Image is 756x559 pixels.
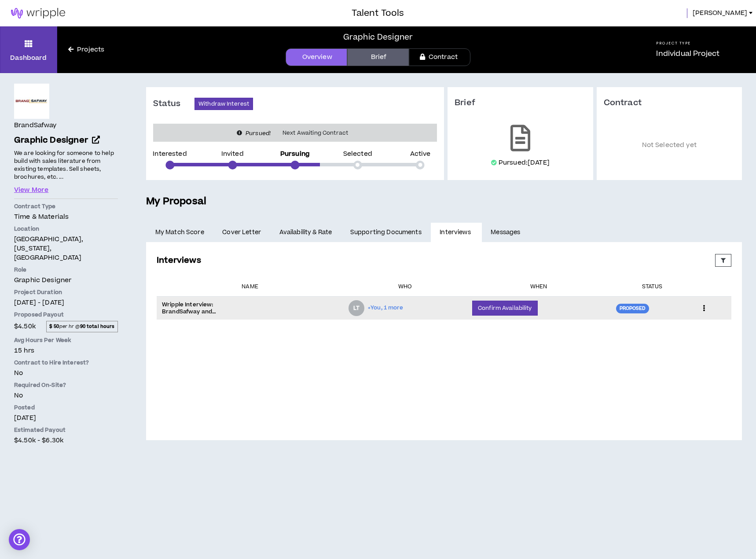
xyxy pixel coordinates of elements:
[352,7,404,20] h3: Talent Tools
[14,288,118,296] p: Project Duration
[14,134,88,146] span: Graphic Designer
[343,277,467,297] th: Who
[14,346,118,355] p: 15 hrs
[410,151,431,157] p: Active
[482,223,532,242] a: Messages
[286,48,347,66] a: Overview
[14,276,71,285] span: Graphic Designer
[14,298,118,307] p: [DATE] - [DATE]
[341,223,430,242] a: Supporting Documents
[14,311,118,319] p: Proposed Payout
[347,48,409,66] a: Brief
[14,202,118,210] p: Contract Type
[455,98,586,108] h3: Brief
[157,254,201,266] h3: Interviews
[343,31,413,43] div: Graphic Designer
[616,304,650,313] div: Proposed
[14,134,118,147] a: Graphic Designer
[14,149,118,182] p: We are looking for someone to help build with sales literature from existing templates. Sell shee...
[343,151,372,157] p: Selected
[14,391,118,400] p: No
[280,151,310,157] p: Pursuing
[146,194,742,209] h5: My Proposal
[162,301,250,315] p: Wripple Interview: BrandSafway and [PERSON_NAME] for Graphic Designer
[221,151,244,157] p: Invited
[9,529,30,550] div: Open Intercom Messenger
[611,277,694,297] th: Status
[14,436,118,445] p: $4.50k - $6.30k
[14,235,118,262] p: [GEOGRAPHIC_DATA], [US_STATE], [GEOGRAPHIC_DATA]
[656,48,719,59] p: Individual Project
[277,129,353,137] span: Next Awaiting Contract
[14,426,118,434] p: Estimated Payout
[472,301,537,316] button: Confirm Availability
[431,223,482,242] a: Interviews
[604,98,735,108] h3: Contract
[153,151,187,157] p: Interested
[14,121,57,130] h4: BrandSafway
[14,212,118,221] p: Time & Materials
[368,304,403,312] span: +You, 1 more
[14,225,118,233] p: Location
[693,8,747,18] span: [PERSON_NAME]
[222,228,261,237] span: Cover Letter
[604,121,735,169] p: Not Selected yet
[14,404,118,412] p: Posted
[57,45,115,55] a: Projects
[46,321,118,332] span: per hr @
[270,223,341,242] a: Availability & Rate
[80,323,115,330] strong: 90 total hours
[14,413,118,423] p: [DATE]
[656,40,719,46] h5: Project Type
[349,300,364,316] div: Lauren-Bridget T.
[146,223,213,242] a: My Match Score
[14,359,118,367] p: Contract to Hire Interest?
[14,320,36,332] span: $4.50k
[195,98,253,110] button: Withdraw Interest
[49,323,59,330] strong: $ 50
[14,266,118,274] p: Role
[14,336,118,344] p: Avg Hours Per Week
[153,99,195,109] h3: Status
[10,53,47,63] p: Dashboard
[409,48,470,66] a: Contract
[246,129,271,137] i: Pursued!
[14,368,118,378] p: No
[467,277,610,297] th: When
[14,381,118,389] p: Required On-Site?
[157,277,343,297] th: Name
[499,158,550,167] p: Pursued: [DATE]
[14,185,48,195] button: View More
[353,305,359,311] div: LT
